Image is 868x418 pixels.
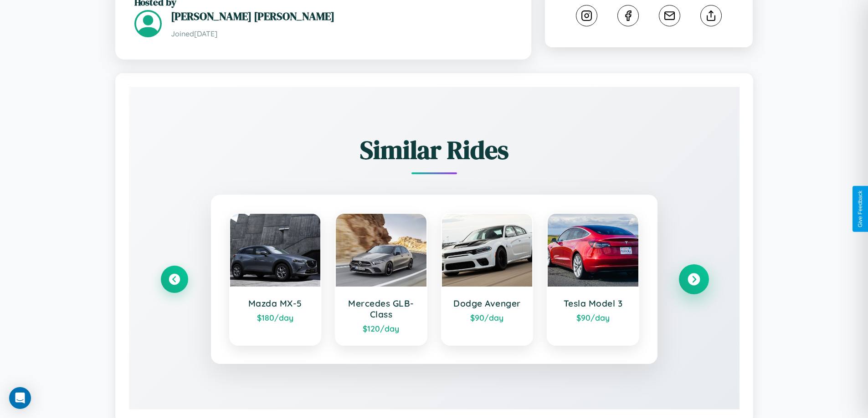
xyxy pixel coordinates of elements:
[451,298,524,309] h3: Dodge Avenger
[547,213,639,346] a: Tesla Model 3$90/day
[171,27,512,40] p: Joined [DATE]
[345,323,417,333] div: $ 120 /day
[441,213,534,346] a: Dodge Avenger$90/day
[345,298,417,320] h3: Mercedes GLB-Class
[239,312,312,322] div: $ 180 /day
[451,312,524,322] div: $ 90 /day
[9,387,31,409] div: Open Intercom Messenger
[335,213,427,346] a: Mercedes GLB-Class$120/day
[557,312,629,322] div: $ 90 /day
[857,191,863,227] div: Give Feedback
[161,132,708,167] h2: Similar Rides
[557,298,629,309] h3: Tesla Model 3
[239,298,312,309] h3: Mazda MX-5
[229,213,322,346] a: Mazda MX-5$180/day
[171,9,512,24] h3: [PERSON_NAME] [PERSON_NAME]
